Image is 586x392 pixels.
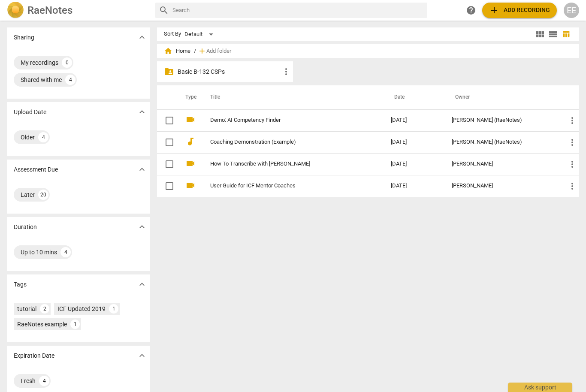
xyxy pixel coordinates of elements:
div: tutorial [17,305,36,313]
td: [DATE] [384,175,445,197]
span: audiotrack [185,136,196,147]
button: Show more [136,163,148,176]
div: ICF Updated 2019 [57,305,106,313]
div: [PERSON_NAME] [452,161,553,167]
a: How To Transcribe with [PERSON_NAME] [210,161,360,167]
span: expand_more [137,279,147,289]
h2: RaeNotes [27,4,72,16]
div: 2 [40,304,49,314]
div: Ask support [508,383,572,392]
th: Date [384,85,445,109]
div: Shared with me [21,75,62,84]
td: [DATE] [384,153,445,175]
button: List view [547,28,559,41]
div: 1 [109,304,118,314]
div: Later [21,190,35,199]
span: expand_more [137,32,147,42]
p: Basic B-132 CSPs [178,67,281,76]
span: table_chart [562,30,570,38]
a: LogoRaeNotes [7,2,148,19]
span: Home [164,47,190,55]
p: Expiration Date [14,351,54,360]
a: Help [463,3,479,18]
th: Type [178,85,200,109]
span: / [194,48,196,54]
span: Add recording [489,5,550,15]
span: more_vert [567,115,577,126]
div: [PERSON_NAME] (RaeNotes) [452,117,553,124]
button: Tile view [534,28,547,41]
div: [PERSON_NAME] [452,183,553,189]
div: [PERSON_NAME] (RaeNotes) [452,139,553,145]
span: videocam [185,180,196,190]
th: Title [200,85,384,109]
button: Show more [136,349,148,362]
span: expand_more [137,107,147,117]
span: videocam [185,158,196,169]
input: Search [172,3,424,17]
span: add [489,5,499,15]
button: Show more [136,31,148,44]
p: Assessment Due [14,165,58,174]
div: Older [21,133,35,142]
button: Show more [136,106,148,118]
span: view_module [535,29,545,39]
span: more_vert [567,159,577,169]
span: expand_more [137,164,147,175]
div: RaeNotes example [17,320,67,329]
img: Logo [7,2,24,19]
div: 4 [65,75,76,85]
span: expand_more [137,350,147,361]
span: view_list [548,29,558,39]
button: Upload [482,3,557,18]
p: Tags [14,280,27,289]
div: 1 [70,320,80,329]
div: 4 [38,132,48,142]
div: Up to 10 mins [21,248,57,256]
span: Add folder [206,48,231,54]
div: Sort By [164,31,181,37]
p: Upload Date [14,108,46,117]
span: folder_shared [164,66,174,77]
span: more_vert [567,137,577,148]
p: Duration [14,223,37,232]
div: 4 [60,247,71,257]
span: more_vert [281,66,291,77]
span: add [198,47,206,55]
div: Fresh [21,377,36,385]
span: help [466,5,476,15]
div: 20 [38,190,48,200]
span: videocam [185,115,196,125]
div: Default [184,27,216,41]
button: Show more [136,278,148,291]
span: home [164,47,172,55]
span: more_vert [567,181,577,191]
a: Demo: AI Competency Finder [210,117,360,124]
td: [DATE] [384,109,445,131]
td: [DATE] [384,131,445,153]
div: 0 [62,57,72,68]
th: Owner [445,85,560,109]
a: User Guide for ICF Mentor Coaches [210,183,360,189]
button: Table view [559,28,572,41]
div: 4 [39,376,49,386]
span: expand_more [137,222,147,232]
button: EE [564,3,579,18]
button: Show more [136,220,148,233]
p: Sharing [14,33,34,42]
a: Coaching Demonstration (Example) [210,139,360,145]
span: search [159,5,169,15]
div: My recordings [21,58,58,67]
